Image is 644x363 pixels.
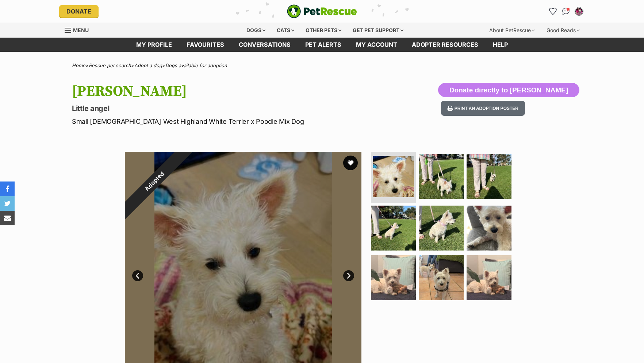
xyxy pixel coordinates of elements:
a: PetRescue [287,4,357,18]
div: Other pets [300,23,346,38]
ul: Account quick links [547,5,585,17]
a: My account [349,38,405,52]
a: Menu [65,23,94,36]
img: Photo of Lily Peggotty [419,206,464,251]
img: Zoey Close profile pic [575,8,583,15]
a: Dogs available for adoption [165,62,227,68]
span: Menu [73,27,89,33]
div: Get pet support [348,23,409,38]
a: Prev [132,270,143,281]
div: About PetRescue [484,23,540,38]
a: Conversations [560,5,572,17]
a: Favourites [179,38,231,52]
div: Adopted [108,135,200,228]
a: Adopt a dog [134,62,162,68]
img: Photo of Lily Peggotty [467,154,511,199]
button: favourite [343,156,358,170]
a: My profile [129,38,179,52]
img: Photo of Lily Peggotty [371,255,416,300]
a: conversations [231,38,298,52]
div: Dogs [241,23,271,38]
img: Photo of Lily Peggotty [467,255,511,300]
button: Donate directly to [PERSON_NAME] [438,83,579,98]
img: Photo of Lily Peggotty [371,206,416,251]
img: Photo of Lily Peggotty [419,154,464,199]
h1: [PERSON_NAME] [72,83,381,100]
img: Photo of Lily Peggotty [467,206,511,251]
p: Little angel [72,103,381,114]
button: Print an adoption poster [441,101,525,116]
img: logo-e224e6f780fb5917bec1dbf3a21bbac754714ae5b6737aabdf751b685950b380.svg [287,4,357,18]
img: chat-41dd97257d64d25036548639549fe6c8038ab92f7586957e7f3b1b290dea8141.svg [562,8,570,15]
div: > > > [54,63,590,68]
a: Donate [59,5,99,18]
div: Cats [272,23,299,38]
img: Photo of Lily Peggotty [373,156,414,197]
a: Adopter resources [405,38,486,52]
p: Small [DEMOGRAPHIC_DATA] West Highland White Terrier x Poodle Mix Dog [72,116,381,126]
a: Favourites [547,5,559,17]
a: Next [343,270,354,281]
img: Photo of Lily Peggotty [419,255,464,300]
div: Good Reads [541,23,585,38]
a: Home [72,62,85,68]
a: Help [486,38,515,52]
a: Pet alerts [298,38,349,52]
a: Rescue pet search [89,62,131,68]
button: My account [573,5,585,17]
